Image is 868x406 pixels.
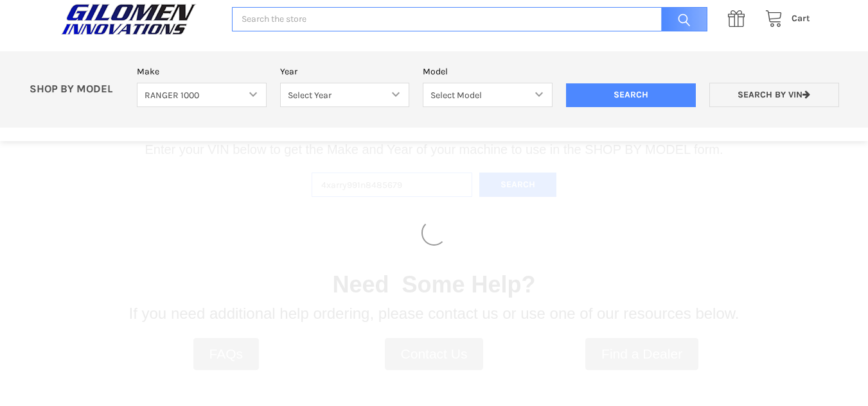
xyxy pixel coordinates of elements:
[280,65,410,78] label: Year
[232,7,707,32] input: Search the store
[423,65,553,78] label: Model
[655,7,707,32] input: Search
[709,83,839,108] a: Search by VIN
[58,3,199,35] img: GILOMEN INNOVATIONS
[137,65,267,78] label: Make
[566,83,696,108] input: Search
[22,83,130,96] p: SHOP BY MODEL
[792,13,810,24] span: Cart
[758,11,810,27] a: Cart
[58,3,218,35] a: GILOMEN INNOVATIONS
